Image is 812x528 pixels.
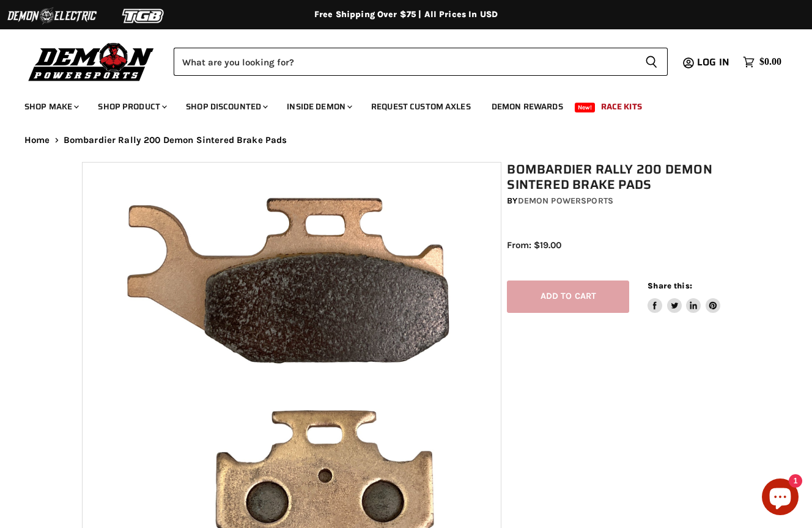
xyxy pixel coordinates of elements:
[518,196,613,206] a: Demon Powersports
[575,103,596,112] span: New!
[758,479,802,518] inbox-online-store-chat: Shopify online store chat
[648,281,692,290] span: Share this:
[737,53,788,71] a: $0.00
[174,48,635,76] input: Search
[507,194,736,208] div: by
[174,48,668,76] form: Product
[177,94,275,119] a: Shop Discounted
[15,94,86,119] a: Shop Make
[89,94,174,119] a: Shop Product
[507,240,561,251] span: From: $19.00
[98,4,190,28] img: TGB Logo 2
[15,89,778,119] ul: Main menu
[482,94,572,119] a: Demon Rewards
[64,135,287,145] span: Bombardier Rally 200 Demon Sintered Brake Pads
[362,94,480,119] a: Request Custom Axles
[635,48,668,76] button: Search
[6,4,98,28] img: Demon Electric Logo 2
[697,54,729,70] span: Log in
[692,57,737,68] a: Log in
[648,280,720,313] aside: Share this:
[759,56,781,68] span: $0.00
[278,94,360,119] a: Inside Demon
[24,135,50,145] a: Home
[592,94,651,119] a: Race Kits
[507,162,736,193] h1: Bombardier Rally 200 Demon Sintered Brake Pads
[24,40,158,83] img: Demon Powersports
